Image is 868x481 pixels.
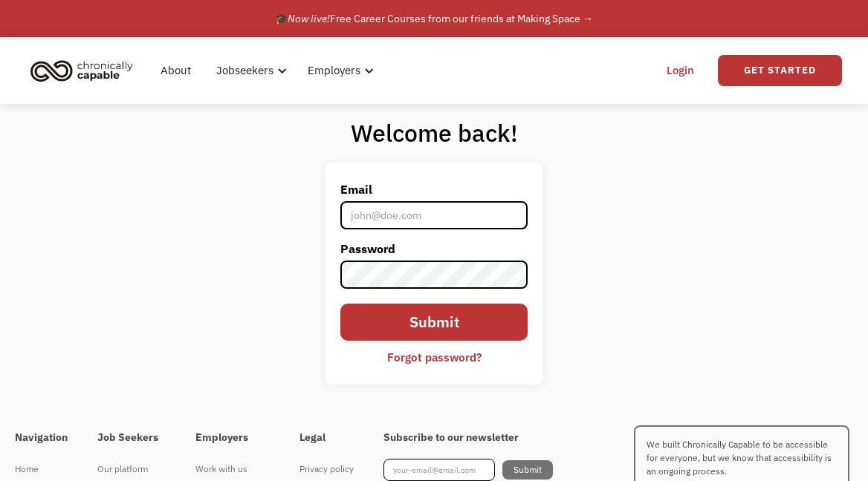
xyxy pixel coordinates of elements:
[26,54,144,87] a: home
[275,10,593,27] div: 🎓 Free Career Courses from our friends at Making Space →
[195,459,270,480] a: Work with us
[26,54,137,87] img: Chronically Capable logo
[15,459,68,480] a: Home
[387,348,482,366] div: Forgot password?
[299,459,354,480] a: Privacy policy
[15,460,68,478] div: Home
[383,431,553,445] h4: Subscribe to our newsletter
[207,47,291,94] div: Jobseekers
[383,459,553,481] form: Footer Newsletter
[502,460,553,480] input: Submit
[658,47,703,94] a: Login
[216,62,273,79] div: Jobseekers
[308,62,360,79] div: Employers
[718,55,842,86] a: Get Started
[195,431,270,445] h4: Employers
[299,460,354,478] div: Privacy policy
[340,201,528,229] input: john@doe.com
[383,459,495,481] input: your-email@email.com
[288,12,330,25] em: Now live!
[97,459,166,480] a: Our platform
[299,47,378,94] div: Employers
[97,460,166,478] div: Our platform
[152,47,200,94] a: About
[340,177,528,201] label: Email
[15,431,68,445] h4: Navigation
[325,118,542,148] h1: Welcome back!
[340,177,528,370] form: Email Form 2
[376,344,493,370] a: Forgot password?
[299,431,354,445] h4: Legal
[340,237,528,261] label: Password
[340,304,528,341] input: Submit
[195,460,270,478] div: Work with us
[97,431,166,445] h4: Job Seekers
